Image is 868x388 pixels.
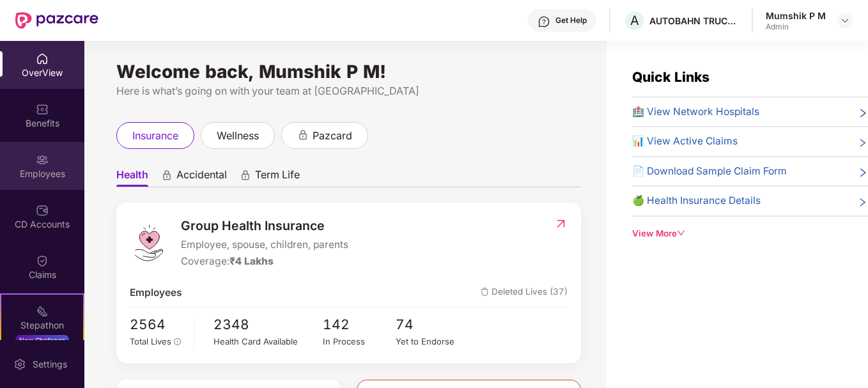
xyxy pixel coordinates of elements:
span: Term Life [255,168,300,187]
span: A [630,13,639,28]
span: 74 [396,314,469,335]
span: 2348 [213,314,323,335]
span: right [858,136,868,149]
span: Employees [130,285,182,300]
span: right [858,196,868,208]
img: New Pazcare Logo [15,12,98,29]
span: right [858,166,868,179]
img: svg+xml;base64,PHN2ZyBpZD0iRHJvcGRvd24tMzJ4MzIiIHhtbG5zPSJodHRwOi8vd3d3LnczLm9yZy8yMDAwL3N2ZyIgd2... [840,15,850,26]
div: animation [161,169,173,181]
span: Health [116,168,148,187]
img: svg+xml;base64,PHN2ZyBpZD0iQmVuZWZpdHMiIHhtbG5zPSJodHRwOi8vd3d3LnczLm9yZy8yMDAwL3N2ZyIgd2lkdGg9Ij... [36,103,49,116]
div: Coverage: [181,254,348,269]
span: Total Lives [130,336,171,346]
div: Admin [766,22,826,32]
img: svg+xml;base64,PHN2ZyBpZD0iQ2xhaW0iIHhtbG5zPSJodHRwOi8vd3d3LnczLm9yZy8yMDAwL3N2ZyIgd2lkdGg9IjIwIi... [36,254,49,267]
div: animation [297,129,309,141]
span: 2564 [130,314,185,335]
span: Quick Links [632,69,709,85]
div: AUTOBAHN TRUCKING [649,15,739,27]
span: ₹4 Lakhs [229,255,274,267]
img: logo [130,224,168,262]
span: Employee, spouse, children, parents [181,237,348,252]
div: Yet to Endorse [396,335,469,348]
span: right [858,107,868,120]
div: Stepathon [1,319,83,332]
img: svg+xml;base64,PHN2ZyBpZD0iSG9tZSIgeG1sbnM9Imh0dHA6Ly93d3cudzMub3JnLzIwMDAvc3ZnIiB3aWR0aD0iMjAiIG... [36,52,49,65]
img: svg+xml;base64,PHN2ZyBpZD0iRW1wbG95ZWVzIiB4bWxucz0iaHR0cDovL3d3dy53My5vcmcvMjAwMC9zdmciIHdpZHRoPS... [36,153,49,166]
img: svg+xml;base64,PHN2ZyBpZD0iSGVscC0zMngzMiIgeG1sbnM9Imh0dHA6Ly93d3cudzMub3JnLzIwMDAvc3ZnIiB3aWR0aD... [538,15,550,28]
div: In Process [323,335,396,348]
div: Health Card Available [213,335,323,348]
span: Group Health Insurance [181,216,348,236]
img: RedirectIcon [554,217,568,230]
img: svg+xml;base64,PHN2ZyBpZD0iU2V0dGluZy0yMHgyMCIgeG1sbnM9Imh0dHA6Ly93d3cudzMub3JnLzIwMDAvc3ZnIiB3aW... [13,358,26,371]
span: down [677,229,686,238]
span: 142 [323,314,396,335]
span: wellness [217,128,259,144]
div: New Challenge [15,335,69,345]
div: Settings [29,358,71,371]
span: 🏥 View Network Hospitals [632,104,759,120]
div: Welcome back, Mumshik P M! [116,66,581,77]
span: Deleted Lives (37) [481,285,568,300]
span: Accidental [176,168,227,187]
img: svg+xml;base64,PHN2ZyBpZD0iQ0RfQWNjb3VudHMiIGRhdGEtbmFtZT0iQ0QgQWNjb3VudHMiIHhtbG5zPSJodHRwOi8vd3... [36,204,49,217]
div: Here is what’s going on with your team at [GEOGRAPHIC_DATA] [116,83,581,99]
span: insurance [132,128,178,144]
div: Get Help [555,15,587,26]
div: View More [632,227,868,240]
span: 🍏 Health Insurance Details [632,193,761,208]
img: deleteIcon [481,288,489,296]
div: animation [240,169,251,181]
span: pazcard [313,128,352,144]
span: 📊 View Active Claims [632,134,738,149]
div: Mumshik P M [766,10,826,22]
img: svg+xml;base64,PHN2ZyB4bWxucz0iaHR0cDovL3d3dy53My5vcmcvMjAwMC9zdmciIHdpZHRoPSIyMSIgaGVpZ2h0PSIyMC... [36,305,49,318]
span: 📄 Download Sample Claim Form [632,164,787,179]
span: info-circle [174,338,182,346]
